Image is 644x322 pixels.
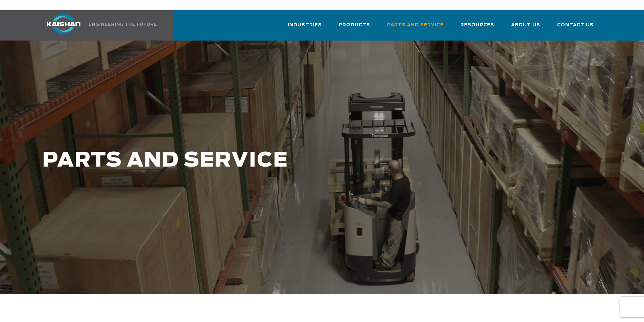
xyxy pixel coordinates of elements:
[387,16,444,39] a: Parts and Service
[38,10,158,41] a: Kaishan USA
[288,16,322,39] a: Industries
[557,16,594,39] a: Contact Us
[511,16,540,39] a: About Us
[339,16,370,39] a: Products
[460,21,494,29] span: Resources
[288,21,322,29] span: Industries
[339,21,370,29] span: Products
[557,21,594,29] span: Contact Us
[460,16,494,39] a: Resources
[42,149,507,172] h1: PARTS AND SERVICE
[89,23,157,26] img: Engineering the future
[387,21,444,29] span: Parts and Service
[511,21,540,29] span: About Us
[38,14,89,34] img: kaishan logo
